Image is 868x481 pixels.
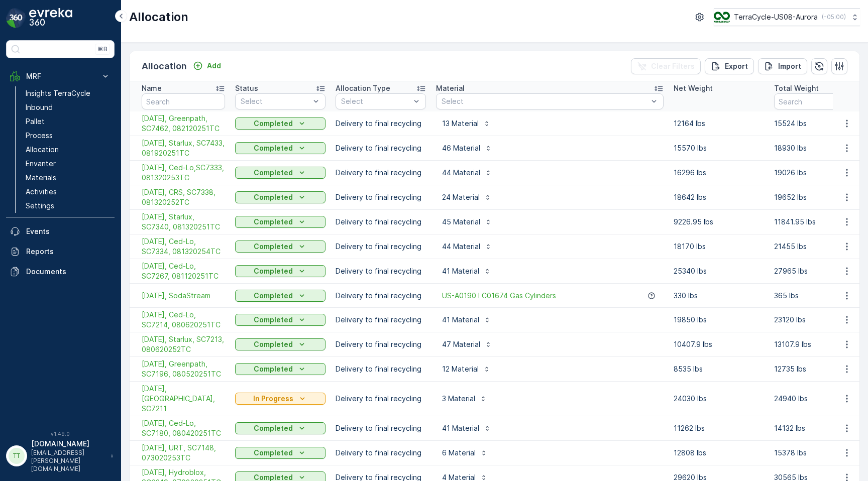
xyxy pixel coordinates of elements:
[235,240,325,253] button: Completed
[142,261,225,281] span: [DATE], Ced-Lo, SC7267, 081120251TC
[331,111,431,136] td: Delivery to final recycling
[442,423,479,433] p: 41 Material
[254,315,293,325] p: Completed
[142,291,225,301] span: [DATE], SodaStream
[235,142,325,154] button: Completed
[674,364,764,374] p: 8535 lbs
[142,83,162,93] p: Name
[31,449,105,473] p: [EMAIL_ADDRESS][PERSON_NAME][DOMAIN_NAME]
[254,423,293,433] p: Completed
[142,291,225,301] a: 08/01/25, SodaStream
[22,171,115,185] a: Materials
[235,393,325,405] button: In Progress
[774,143,864,153] p: 18930 lbs
[436,238,498,255] button: 44 Material
[29,8,72,28] img: logo_dark-DEwI_e13.png
[436,140,498,156] button: 46 Material
[26,71,94,81] p: MRF
[254,266,293,276] p: Completed
[442,217,480,227] p: 45 Material
[774,448,864,458] p: 15378 lbs
[436,391,493,407] button: 3 Material
[436,445,494,461] button: 6 Material
[235,363,325,375] button: Completed
[442,291,556,301] a: US-A0190 I C01674 Gas Cylinders
[254,242,293,252] p: Completed
[254,217,293,227] p: Completed
[442,266,479,276] p: 41 Material
[22,114,115,129] a: Pallet
[235,265,325,277] button: Completed
[442,168,480,178] p: 44 Material
[714,8,860,26] button: TerraCycle-US08-Aurora(-05:00)
[142,384,225,414] span: [DATE], [GEOGRAPHIC_DATA], SC7211
[142,113,225,134] span: [DATE], Greenpath, SC7462, 082120251TC
[436,336,498,352] button: 47 Material
[254,192,293,202] p: Completed
[774,242,864,252] p: 21455 lbs
[822,13,846,21] p: ( -05:00 )
[674,242,764,252] p: 18170 lbs
[774,192,864,202] p: 19652 lbs
[674,118,764,129] p: 12164 lbs
[97,45,107,53] p: ⌘B
[331,234,431,259] td: Delivery to final recycling
[26,131,53,141] p: Process
[674,448,764,458] p: 12808 lbs
[436,165,498,181] button: 44 Material
[235,117,325,130] button: Completed
[674,168,764,178] p: 16296 lbs
[725,61,748,71] p: Export
[436,83,465,93] p: Material
[442,315,479,325] p: 41 Material
[26,102,53,112] p: Inbound
[442,143,480,153] p: 46 Material
[774,83,819,93] p: Total Weight
[331,284,431,308] td: Delivery to final recycling
[207,61,221,71] p: Add
[22,199,115,213] a: Settings
[436,263,497,279] button: 41 Material
[142,163,225,183] a: 08/18/25, Ced-Lo,SC7333, 081320253TC
[22,143,115,157] a: Allocation
[6,8,26,28] img: logo
[235,216,325,228] button: Completed
[142,334,225,354] a: 08/08/25, Starlux, SC7213, 080620252TC
[142,236,225,257] a: 08/15/25, Ced-Lo, SC7334, 081320254TC
[774,394,864,404] p: 24940 lbs
[142,359,225,379] span: [DATE], Greenpath, SC7196, 080520251TC
[436,189,498,205] button: 24 Material
[442,448,476,458] p: 6 Material
[714,12,730,23] img: image_ci7OI47.png
[142,384,225,414] a: 08/05/25, Mid America, SC7211
[6,66,115,86] button: MRF
[331,357,431,382] td: Delivery to final recycling
[142,187,225,207] a: 08/14/25, CRS, SC7338, 081320252TC
[442,118,479,129] p: 13 Material
[142,236,225,257] span: [DATE], Ced-Lo, SC7334, 081320254TC
[774,291,864,301] p: 365 lbs
[142,310,225,330] span: [DATE], Ced-Lo, SC7214, 080620251TC
[331,185,431,210] td: Delivery to final recycling
[142,138,225,158] a: 08/20/25, Starlux, SC7433, 081920251TC
[331,259,431,284] td: Delivery to final recycling
[142,212,225,232] span: [DATE], Starlux, SC7340, 081320251TC
[235,447,325,459] button: Completed
[235,83,258,93] p: Status
[26,201,54,211] p: Settings
[631,58,701,74] button: Clear Filters
[235,167,325,179] button: Completed
[6,431,115,437] span: v 1.49.0
[6,242,115,262] a: Reports
[254,339,293,349] p: Completed
[26,145,59,155] p: Allocation
[142,187,225,207] span: [DATE], CRS, SC7338, 081320252TC
[254,448,293,458] p: Completed
[674,394,764,404] p: 24030 lbs
[235,191,325,203] button: Completed
[253,394,293,404] p: In Progress
[331,382,431,416] td: Delivery to final recycling
[142,212,225,232] a: 08/14/25, Starlux, SC7340, 081320251TC
[26,187,57,197] p: Activities
[774,266,864,276] p: 27965 lbs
